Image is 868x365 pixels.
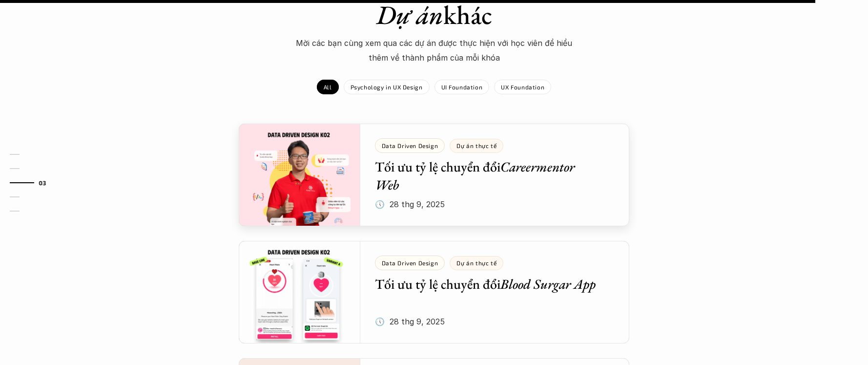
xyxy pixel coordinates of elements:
p: UI Foundation [441,84,483,90]
a: Data Driven DesignDự án thực tếTối ưu tỷ lệ chuyển đổiBlood Surgar App🕔 28 thg 9, 2025 [239,241,629,344]
strong: 03 [39,179,46,186]
p: All [324,84,332,90]
p: UX Foundation [501,84,544,90]
p: Psychology in UX Design [351,84,423,90]
a: 03 [10,177,56,189]
p: Mời các bạn cùng xem qua các dự án được thực hiện với học viên để hiểu thêm về thành phẩm của mỗi... [288,36,580,65]
a: Data Driven DesignDự án thực tếTối ưu tỷ lệ chuyển đổiCareermentor Web🕔 28 thg 9, 2025 [239,124,629,226]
